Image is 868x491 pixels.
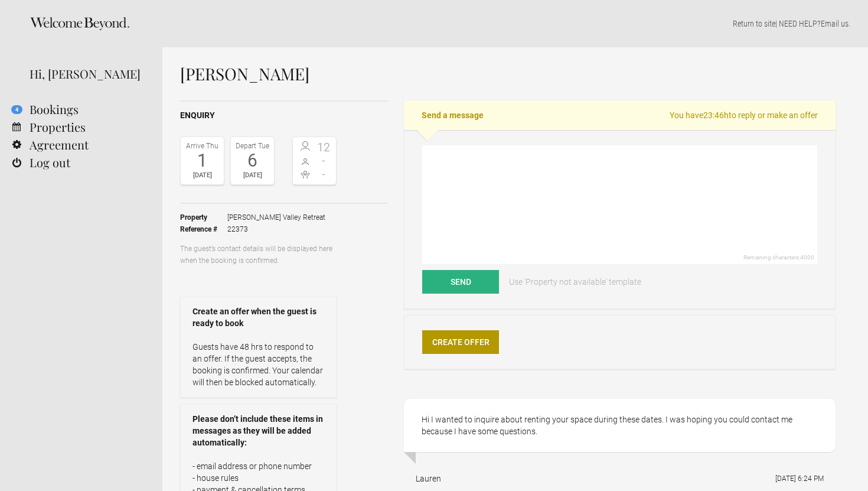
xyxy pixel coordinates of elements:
[227,212,325,223] span: [PERSON_NAME] Valley Retreat
[184,170,221,181] div: [DATE]
[404,100,836,130] h2: Send a message
[422,270,499,294] button: Send
[30,65,145,83] div: Hi, [PERSON_NAME]
[180,18,850,30] p: | NEED HELP? .
[180,223,227,235] strong: Reference #
[234,152,271,170] div: 6
[180,212,227,223] strong: Property
[315,155,334,167] span: -
[315,141,334,153] span: 12
[404,399,836,452] div: Hi I wanted to inquire about renting your space during these dates. I was hoping you could contac...
[192,305,324,329] strong: Create an offer when the guest is ready to book
[234,170,271,181] div: [DATE]
[416,473,441,485] div: Lauren
[775,474,824,483] flynt-date-display: [DATE] 6:24 PM
[234,140,271,152] div: Depart Tue
[227,223,325,235] span: 22373
[192,413,324,448] strong: Please don’t include these items in messages as they will be added automatically:
[821,19,849,28] a: Email us
[670,109,818,121] span: You have to reply or make an offer
[501,270,650,294] a: Use 'Property not available' template
[184,140,221,152] div: Arrive Thu
[11,105,22,114] flynt-notification-badge: 4
[422,330,499,354] a: Create Offer
[184,152,221,170] div: 1
[703,110,729,120] flynt-countdown: 23:46h
[180,243,337,266] p: The guest’s contact details will be displayed here when the booking is confirmed.
[180,109,388,122] h2: Enquiry
[315,168,334,180] span: -
[180,65,836,83] h1: [PERSON_NAME]
[192,341,324,388] p: Guests have 48 hrs to respond to an offer. If the guest accepts, the booking is confirmed. Your c...
[733,19,775,28] a: Return to site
